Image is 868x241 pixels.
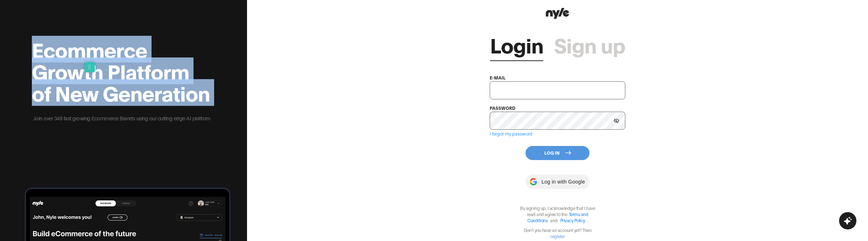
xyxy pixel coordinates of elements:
a: Sign up [554,34,625,55]
span: and [548,218,559,223]
h2: Ecommerce Growth Platform of New Generation [32,38,212,103]
label: password [490,105,515,111]
label: e-mail [490,75,506,80]
p: By signing up, I acknowledge that I have read and agree to the . [516,205,599,223]
a: Terms and Conditions [527,211,588,223]
a: Login [490,34,543,55]
button: Log in with Google [526,175,589,189]
p: Don't you have an account yet? Then [516,227,599,239]
a: register [550,233,565,239]
a: I forgot my password [490,131,532,136]
a: Privacy Policy [560,218,585,223]
button: Log In [526,146,590,160]
p: Join over 349 fast growing Ecommerce Brands using our cutting edge AI platform [32,114,212,122]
